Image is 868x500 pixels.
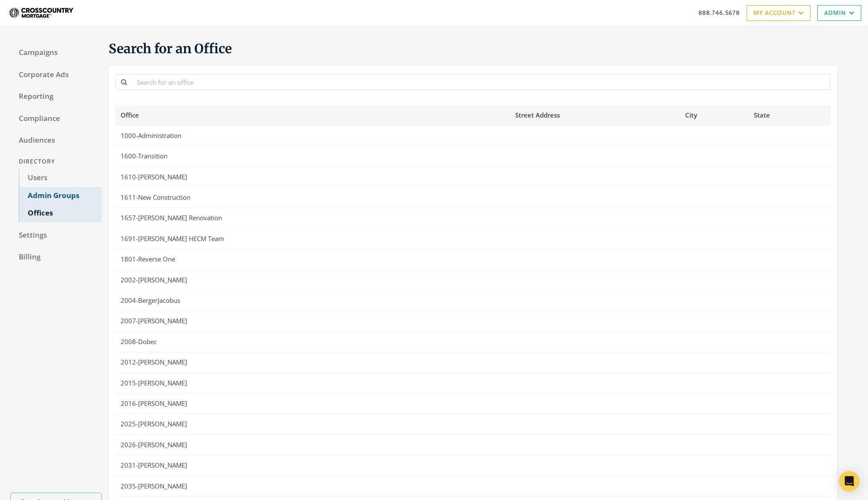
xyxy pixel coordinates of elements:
a: Admin [817,5,861,21]
td: 2016-[PERSON_NAME] [115,393,510,414]
input: Search for an office [132,74,831,90]
td: 1600-Transition [115,146,510,167]
a: Campaigns [10,44,102,62]
td: 2004-BergerJacobus [115,290,510,311]
td: 1611-New Construction [115,187,510,208]
td: 2026-[PERSON_NAME] [115,434,510,455]
td: 1691-[PERSON_NAME] HECM Team [115,228,510,249]
td: 1801-Reverse One [115,249,510,270]
a: Corporate Ads [10,66,102,84]
a: My Account [747,5,810,21]
th: Office [115,105,510,125]
a: Admin Groups [19,187,102,205]
td: 2025-[PERSON_NAME] [115,414,510,434]
span: Search for an Office [109,40,232,57]
th: City [680,105,749,125]
a: Billing [10,248,102,266]
td: 2007-[PERSON_NAME] [115,311,510,331]
td: 2035-[PERSON_NAME] [115,476,510,496]
td: 2008-Dobec [115,331,510,352]
td: 2002-[PERSON_NAME] [115,270,510,290]
th: State [749,105,831,125]
a: Settings [10,227,102,244]
td: 2012-[PERSON_NAME] [115,352,510,373]
td: 2031-[PERSON_NAME] [115,455,510,476]
a: Users [19,169,102,187]
a: Reporting [10,88,102,106]
a: 888.746.5678 [698,8,740,17]
td: 2015-[PERSON_NAME] [115,373,510,393]
i: Search for an office [121,79,127,85]
td: 1657-[PERSON_NAME] Renovation [115,208,510,228]
a: Compliance [10,110,102,128]
img: Adwerx [7,2,76,23]
a: Audiences [10,132,102,149]
td: 1000-Administration [115,126,510,146]
div: Open Intercom Messenger [839,471,859,491]
td: 1610-[PERSON_NAME] [115,167,510,187]
th: Street Address [510,105,680,125]
div: Directory [10,154,102,170]
a: Offices [19,204,102,222]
